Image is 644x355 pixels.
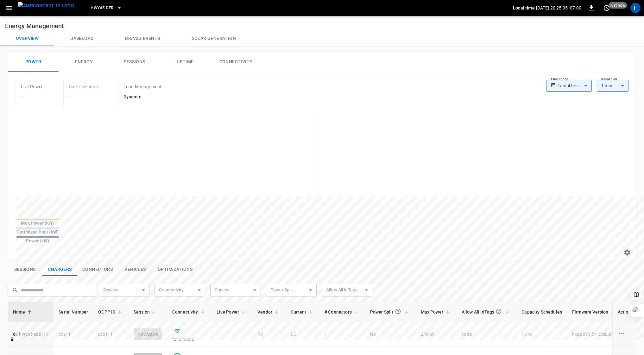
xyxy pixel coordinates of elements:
p: Load Management [123,84,161,90]
button: Uptime [160,52,211,72]
label: Resolution [601,77,617,82]
span: Connectivity [172,308,206,316]
span: Power Split [370,306,411,318]
span: just now [609,2,627,9]
span: Max Power [421,308,451,316]
div: Last 4 hrs [558,80,592,92]
button: Baseload [54,31,109,46]
button: show latest connectors [77,263,118,276]
p: Live Utilization [69,84,98,90]
h6: - [21,94,43,101]
span: Firmware Version [572,308,616,316]
p: [DATE] 20:25:05 -07:00 [536,5,581,11]
span: Allow All IdTags [462,306,511,318]
button: show latest charge points [42,263,77,276]
span: Name [13,308,34,316]
button: show latest sessions [8,263,42,276]
th: Capacity Schedules [516,302,567,322]
a: ca-hwy65-ccs111 [13,331,48,337]
span: Current [291,308,314,316]
button: show latest vehicles [118,263,153,276]
div: 1 min [597,80,628,92]
label: Time Range [551,77,568,82]
span: OCPP ID [98,308,123,316]
button: Dr/V2G events [109,31,176,46]
p: Local time [513,5,535,11]
button: Power [8,52,59,72]
button: HWY65-DER [88,2,124,14]
span: # Connectors [325,308,360,316]
button: Sessions [109,52,160,72]
span: Vendor [257,308,281,316]
h6: - [69,94,98,101]
div: profile-icon [630,3,641,13]
th: Action [612,302,636,322]
h6: Dynamic [123,94,161,101]
span: Session [134,308,158,316]
p: Live Power [21,84,43,90]
div: charge point options [618,329,631,339]
button: Energy [59,52,109,72]
button: Connectivity [211,52,261,72]
button: show latest optimizations [153,263,198,276]
button: set refresh interval [602,3,612,13]
span: Live Power [217,308,248,316]
span: HWY65-DER [91,4,113,12]
th: Serial Number [54,302,93,322]
img: ampcontrol.io logo [18,2,74,10]
button: Solar generation [176,31,252,46]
